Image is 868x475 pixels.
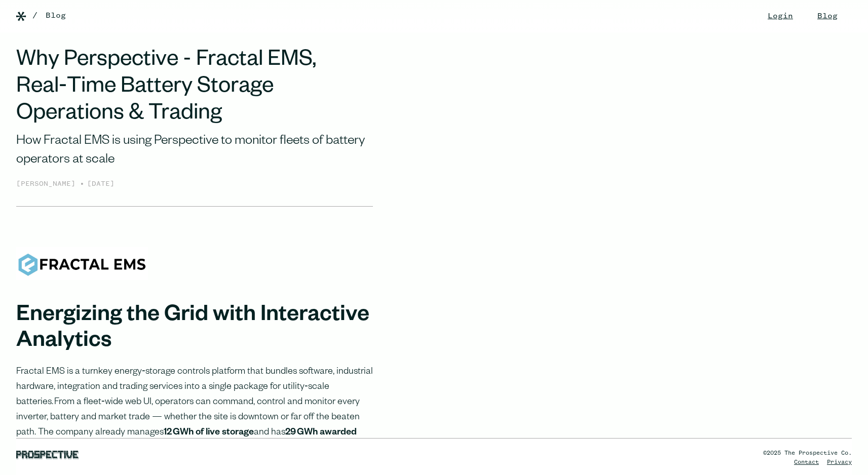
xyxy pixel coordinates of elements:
[16,133,373,170] div: How Fractal EMS is using Perspective to monitor fleets of battery operators at scale
[16,179,80,190] div: [PERSON_NAME]
[87,179,115,190] div: [DATE]
[32,10,37,22] div: /
[827,459,852,465] a: Privacy
[16,49,373,129] h1: Why Perspective - Fractal EMS, Real‑Time Battery Storage Operations & Trading
[794,459,819,465] a: Contact
[46,10,66,22] a: Blog
[16,365,373,456] p: Fractal EMS is a turnkey energy‑storage controls platform that bundles software, industrial hardw...
[763,449,852,458] div: ©2025 The Prospective Co.
[16,305,369,355] strong: Energizing the Grid with Interactive Analytics
[80,178,85,190] div: •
